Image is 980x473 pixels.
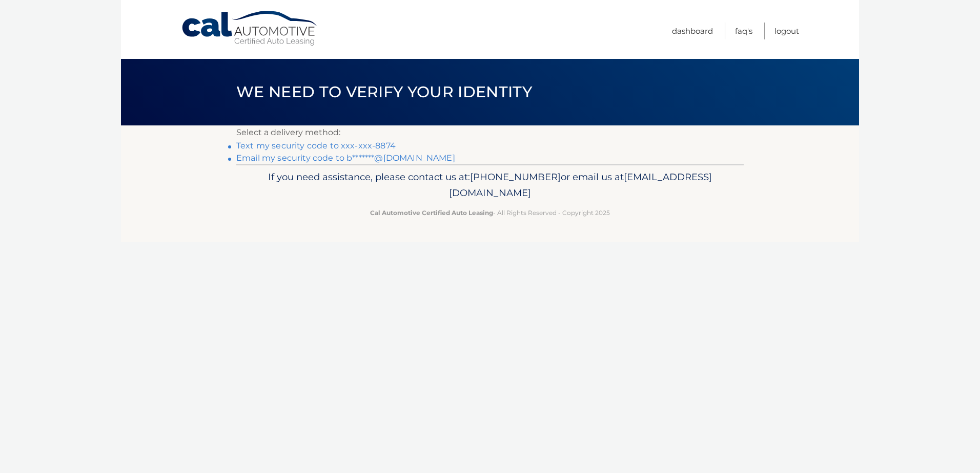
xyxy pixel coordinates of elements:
span: [PHONE_NUMBER] [470,171,561,183]
a: Logout [774,23,799,39]
a: Cal Automotive [181,10,319,47]
a: Text my security code to xxx-xxx-8874 [236,141,396,150]
a: Dashboard [672,23,713,39]
p: - All Rights Reserved - Copyright 2025 [243,207,737,218]
span: We need to verify your identity [236,82,532,101]
a: Email my security code to b*******@[DOMAIN_NAME] [236,153,455,163]
a: FAQ's [735,23,752,39]
strong: Cal Automotive Certified Auto Leasing [370,209,493,217]
p: Select a delivery method: [236,125,744,140]
p: If you need assistance, please contact us at: or email us at [243,169,737,202]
